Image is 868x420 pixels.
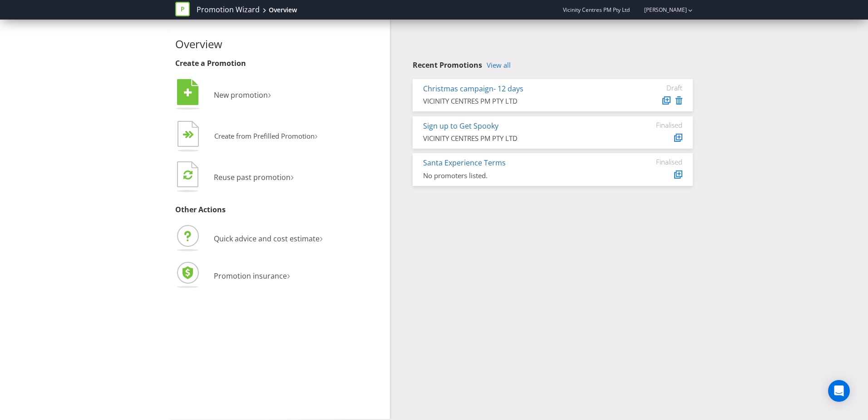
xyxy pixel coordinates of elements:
[175,38,383,50] h2: Overview
[828,380,850,402] div: Open Intercom Messenger
[628,84,682,92] div: Draft
[628,158,682,166] div: Finalised
[175,234,323,244] a: Quick advice and cost estimate›
[413,60,482,70] span: Recent Promotions
[175,271,290,281] a: Promotion insurance›
[184,88,192,98] tspan: 
[175,60,383,68] h3: Create a Promotion
[197,5,260,15] a: Promotion Wizard
[291,169,294,184] span: ›
[214,172,291,182] span: Reuse past promotion
[423,134,614,143] div: VICINITY CENTRES PM PTY LTD
[287,267,290,282] span: ›
[320,230,323,245] span: ›
[635,6,687,14] a: [PERSON_NAME]
[315,128,318,142] span: ›
[214,131,315,140] span: Create from Prefilled Promotion
[188,130,194,139] tspan: 
[214,234,320,244] span: Quick advice and cost estimate
[268,86,271,101] span: ›
[423,84,523,94] a: Christmas campaign- 12 days
[214,271,287,281] span: Promotion insurance
[423,171,614,180] div: No promoters listed.
[423,96,614,106] div: VICINITY CENTRES PM PTY LTD
[183,170,192,180] tspan: 
[175,119,318,155] button: Create from Prefilled Promotion›
[423,121,498,131] a: Sign up to Get Spooky
[423,158,506,168] a: Santa Experience Terms
[214,90,268,100] span: New promotion
[269,5,297,15] div: Overview
[175,206,383,214] h3: Other Actions
[628,121,682,129] div: Finalised
[487,61,511,69] a: View all
[563,6,630,14] span: Vicinity Centres PM Pty Ltd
